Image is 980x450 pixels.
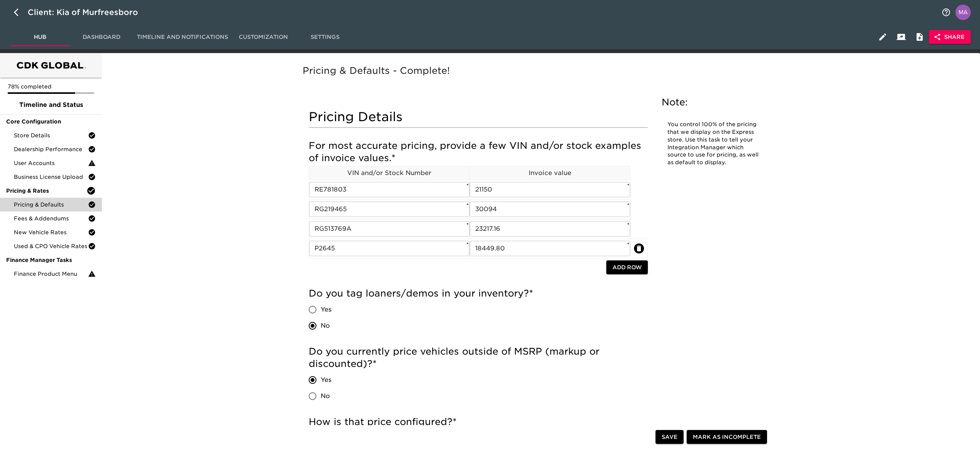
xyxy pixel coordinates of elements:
span: Mark as Incomplete [693,432,761,442]
span: Finance Manager Tasks [6,256,96,264]
span: New Vehicle Rates [14,228,88,236]
h5: Do you currently price vehicles outside of MSRP (markup or discounted)? [309,345,648,370]
button: Internal Notes and Comments [910,28,929,46]
span: No [321,321,330,330]
span: Yes [321,375,331,385]
h5: Do you tag loaners/demos in your inventory? [309,287,648,300]
span: Used & CPO Vehicle Rates [14,242,88,250]
button: Mark as Incomplete [687,430,767,444]
span: Customization [237,32,290,42]
button: delete [634,243,644,253]
button: Share [929,30,971,44]
span: Share [935,32,965,42]
p: 78% completed [8,83,94,90]
span: Finance Product Menu [14,270,88,278]
button: Client View [892,28,910,46]
h4: Pricing Details [309,109,648,125]
span: Core Configuration [6,118,96,125]
img: Profile [955,5,971,20]
button: Save [656,430,684,444]
h5: Note: [662,96,765,108]
span: Fees & Addendums [14,215,88,222]
span: Timeline and Status [6,100,96,110]
span: Yes [321,305,331,314]
span: Pricing & Defaults [14,201,88,208]
h5: Pricing & Defaults - Complete! [303,65,776,77]
span: No [321,392,330,401]
p: VIN and/or Stock Number [309,168,469,178]
span: Dashboard [75,32,128,42]
div: Client: Kia of Murfreesboro [28,6,149,18]
h5: How is that price configured? [309,416,648,428]
span: User Accounts [14,159,88,167]
span: Save [662,432,677,442]
button: notifications [937,3,955,22]
button: Edit Hub [874,28,892,46]
span: Dealership Performance [14,145,88,153]
span: Hub [14,32,66,42]
span: Add Row [612,263,642,272]
span: Timeline and Notifications [137,32,228,42]
span: Business License Upload [14,173,88,181]
button: Add Row [606,260,648,275]
span: Pricing & Rates [6,187,87,195]
h5: For most accurate pricing, provide a few VIN and/or stock examples of invoice values. [309,140,648,164]
p: Invoice value [470,168,630,178]
span: Store Details [14,132,88,139]
p: You control 100% of the pricing that we display on the Express store. Use this task to tell your ... [667,121,760,167]
span: Settings [299,32,351,42]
